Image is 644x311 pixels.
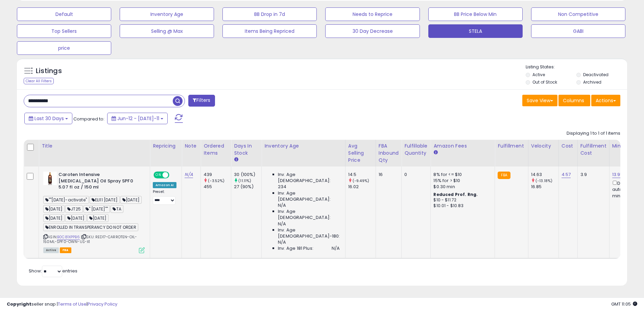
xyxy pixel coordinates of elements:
[379,142,399,164] div: FBA inbound Qty
[531,24,625,38] button: GABI
[591,95,620,106] button: Actions
[531,7,625,21] button: Non Competitive
[120,7,214,21] button: Inventory Age
[222,7,317,21] button: BB Drop in 7d
[583,72,609,77] label: Deactivated
[208,178,224,183] small: (-3.52%)
[325,7,420,21] button: Needs to Reprice
[611,301,637,307] span: 2025-08-11 11:05 GMT
[43,196,89,204] span: ""[DATE]-activate"
[348,172,376,178] div: 14.5
[531,184,558,190] div: 16.85
[580,142,606,157] div: Fulfillment Cost
[24,78,54,84] div: Clear All Filters
[348,142,373,164] div: Avg Selling Price
[238,178,251,183] small: (11.11%)
[583,79,601,85] label: Archived
[433,184,490,190] div: $0.30 min
[120,196,142,204] span: [DATE]
[36,66,62,76] h5: Listings
[111,205,123,213] span: TA
[107,113,168,124] button: Jun-12 - [DATE]-11
[562,171,571,178] a: 4.57
[43,247,59,253] span: All listings currently available for purchase on Amazon
[58,172,141,192] b: Caroten Intensive [MEDICAL_DATA] Oil Spray SPF0 5.07 fl oz / 150 ml
[60,247,71,253] span: FBA
[185,142,198,150] div: Note
[24,113,72,124] button: Last 30 Days
[532,79,557,85] label: Out of Stock
[278,221,286,227] span: N/A
[153,190,176,205] div: Preset:
[17,7,111,21] button: Default
[325,24,420,38] button: 30 Day Decrease
[34,115,64,122] span: Last 30 Days
[433,203,490,209] div: $10.01 - $10.83
[562,142,575,150] div: Cost
[65,214,87,222] span: [DATE]
[43,214,65,222] span: [DATE]
[404,142,428,157] div: Fulfillable Quantity
[17,41,111,55] button: price
[498,172,510,179] small: FBA
[278,202,286,208] span: N/A
[278,245,313,251] span: Inv. Age 181 Plus:
[42,142,147,150] div: Title
[43,234,137,244] span: | SKU: RED17-CARROTEN-OIL-150ML-SPF0-OWN-US-X1
[379,172,397,178] div: 16
[563,97,584,104] span: Columns
[234,157,238,163] small: Days In Stock.
[567,130,620,137] div: Displaying 1 to 1 of 1 items
[43,205,65,213] span: [DATE]
[612,171,623,178] a: 13.95
[43,172,145,252] div: ASIN:
[153,142,179,150] div: Repricing
[433,172,490,178] div: 8% for <= $10
[65,205,83,213] span: JT25
[43,223,138,231] span: ENROLLED IN TRANSPERANCY DO NOT ORDER
[526,64,627,70] p: Listing States:
[558,95,590,106] button: Columns
[84,205,110,213] span: " [DATE]""
[433,197,490,203] div: $10 - $11.72
[498,142,525,150] div: Fulfillment
[522,95,557,106] button: Save View
[234,172,261,178] div: 30 (100%)
[234,184,261,190] div: 27 (90%)
[58,301,87,307] a: Terms of Use
[73,116,104,122] span: Compared to:
[17,24,111,38] button: Top Sellers
[532,72,545,77] label: Active
[531,142,556,150] div: Velocity
[204,142,228,157] div: Ordered Items
[88,301,117,307] a: Privacy Policy
[433,178,490,184] div: 15% for > $10
[278,184,286,190] span: 234
[278,190,340,202] span: Inv. Age [DEMOGRAPHIC_DATA]:
[43,172,57,185] img: 313doevONiL._SL40_.jpg
[278,172,340,184] span: Inv. Age [DEMOGRAPHIC_DATA]:
[87,214,109,222] span: [DATE]
[90,196,120,204] span: ELI11 [DATE]
[428,7,523,21] button: BB Price Below Min
[117,115,159,122] span: Jun-12 - [DATE]-11
[222,24,317,38] button: Items Being Repriced
[29,268,77,274] span: Show: entries
[278,208,340,221] span: Inv. Age [DEMOGRAPHIC_DATA]:
[433,192,478,197] b: Reduced Prof. Rng.
[531,172,558,178] div: 14.63
[7,301,31,307] strong: Copyright
[348,184,376,190] div: 16.02
[264,142,342,150] div: Inventory Age
[535,178,552,183] small: (-13.18%)
[185,171,193,178] a: N/A
[154,172,163,178] span: ON
[153,182,176,188] div: Amazon AI
[7,301,117,308] div: seller snap | |
[188,95,215,107] button: Filters
[433,142,492,150] div: Amazon Fees
[404,172,425,178] div: 0
[168,172,179,178] span: OFF
[278,227,340,239] span: Inv. Age [DEMOGRAPHIC_DATA]-180:
[57,234,80,240] a: B0C81XPPB6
